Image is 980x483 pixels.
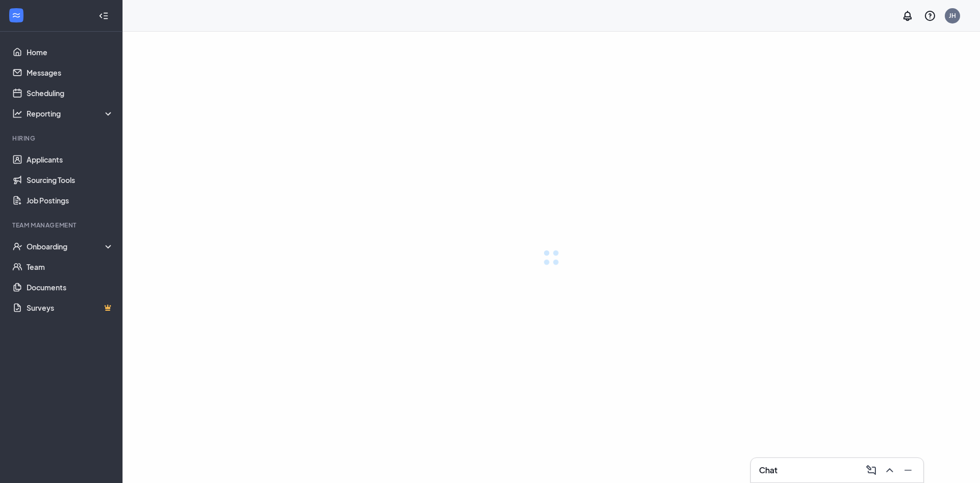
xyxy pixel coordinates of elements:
[862,462,878,478] button: ComposeMessage
[27,170,114,190] a: Sourcing Tools
[924,10,936,22] svg: QuestionInfo
[27,277,114,297] a: Documents
[27,83,114,103] a: Scheduling
[27,62,114,83] a: Messages
[865,464,877,476] svg: ComposeMessage
[27,297,114,318] a: SurveysCrown
[12,134,112,143] div: Hiring
[11,10,21,20] svg: WorkstreamLogo
[12,241,22,251] svg: UserCheck
[12,108,22,119] svg: Analysis
[902,464,914,476] svg: Minimize
[27,241,114,251] div: Onboarding
[27,108,114,119] div: Reporting
[884,464,896,476] svg: ChevronUp
[759,465,777,476] h3: Chat
[99,11,109,21] svg: Collapse
[27,42,114,62] a: Home
[899,462,915,478] button: Minimize
[901,10,914,22] svg: Notifications
[27,257,114,277] a: Team
[27,190,114,211] a: Job Postings
[880,462,897,478] button: ChevronUp
[949,11,956,20] div: JH
[27,149,114,170] a: Applicants
[12,221,112,229] div: Team Management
